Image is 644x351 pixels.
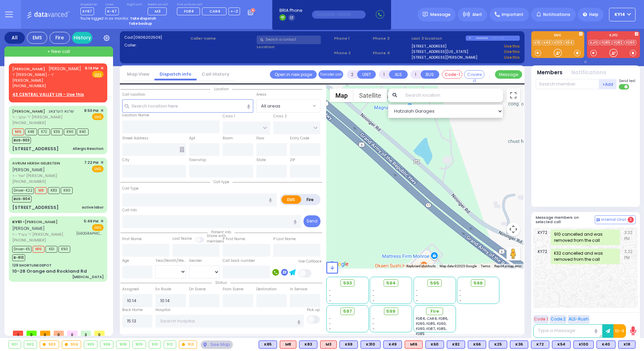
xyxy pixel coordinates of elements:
[12,120,46,125] span: [PHONE_NUMBER]
[329,288,331,293] span: -
[122,157,129,163] label: City
[536,79,599,89] input: Search member
[339,340,358,349] div: K69
[596,340,615,349] div: BLS
[298,259,322,264] label: Use Callback
[301,195,320,204] label: Fire
[9,341,21,348] div: 901
[425,340,444,349] div: BLS
[416,298,418,303] span: -
[12,237,46,243] span: [PHONE_NUMBER]
[179,341,197,348] div: 913
[155,287,171,292] label: En Route
[100,108,104,114] span: ✕
[507,247,520,260] button: Drag Pegman onto the map to open Street View
[307,307,320,313] label: Pick up
[329,293,331,298] span: -
[25,129,37,135] span: K48
[12,219,25,225] span: KY61 -
[129,21,152,26] strong: Take backup
[124,35,188,40] label: Cad:
[189,157,206,163] label: Township
[256,99,320,112] span: All areas
[280,340,296,349] div: ALS KJ
[464,70,484,79] button: Covered
[122,287,139,292] label: Assigned
[401,89,503,102] input: Search location
[280,340,296,349] div: M8
[127,3,142,7] label: Night unit
[223,236,245,242] label: P First Name
[442,70,462,79] button: Code-1
[474,280,483,287] span: 596
[13,331,23,336] span: 1
[164,341,176,348] div: 912
[12,263,52,268] div: 129 SHORTLINE DEPOT
[564,40,574,45] a: K54
[320,340,337,349] div: M3
[210,86,232,92] span: Location
[430,11,450,18] span: Message
[51,129,63,135] span: K36
[290,287,307,292] label: In Service
[430,308,439,315] span: Fire
[372,293,374,298] span: -
[190,36,255,41] label: Caller name
[45,246,57,253] span: K51
[12,109,45,114] a: [PERSON_NAME]
[624,230,634,245] span: 3:22 PM
[372,298,374,303] span: -
[330,89,353,102] button: Show street map
[552,340,571,349] div: K54
[599,79,617,89] button: +Add
[12,145,59,152] div: [STREET_ADDRESS]
[416,293,418,298] span: -
[256,136,264,141] label: Floor
[600,40,612,45] a: FD85
[459,293,461,298] span: -
[12,173,82,179] span: יואל - ר' [PERSON_NAME]
[149,341,161,348] div: 910
[537,69,563,77] button: Members
[411,55,477,60] a: [STREET_ADDRESS][PERSON_NAME]
[425,340,444,349] div: K60
[573,340,594,349] div: K100
[361,340,381,349] div: BLS
[614,12,625,18] span: KY14
[256,157,266,163] label: State
[489,340,507,349] div: K25
[328,260,350,269] img: Google
[48,187,60,194] span: K83
[389,70,408,79] button: ALS
[92,165,104,172] span: EMS
[489,340,507,349] div: BLS
[507,222,520,236] button: Map camera controls
[12,196,32,202] span: BUS-904
[122,186,139,191] label: Call Type
[531,34,584,38] label: EMS
[257,44,332,50] label: Location
[12,167,45,173] span: [PERSON_NAME]
[290,136,309,141] label: Entry Code
[536,215,595,224] h5: Message members on selected call
[299,340,317,349] div: K83
[259,340,277,349] div: K85
[212,280,231,285] span: Status
[73,146,104,151] div: Allergic Reaction
[273,114,287,119] label: Cross 2
[372,288,374,293] span: -
[155,307,170,313] label: Hospital
[373,50,409,56] span: Phone 4
[386,308,395,315] span: 599
[189,136,195,141] label: Apt
[12,114,74,120] span: ר' יעקב - ר' [PERSON_NAME]
[72,32,92,44] a: History
[122,92,145,97] label: Call Location
[383,340,402,349] div: BLS
[595,215,636,224] button: Internal Chat 2
[619,83,630,90] label: Turn off text
[12,226,45,231] span: [PERSON_NAME]
[122,99,254,112] input: Search location here
[133,35,162,40] span: [0906202509]
[411,49,468,55] a: [STREET_ADDRESS][US_STATE]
